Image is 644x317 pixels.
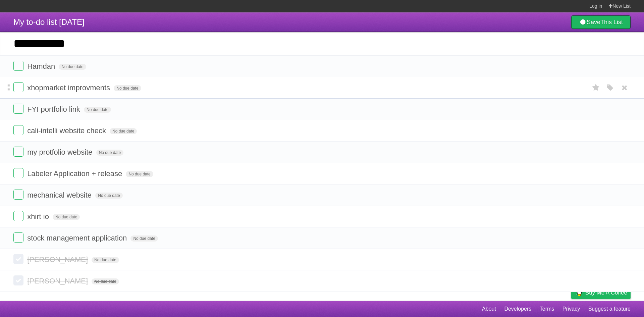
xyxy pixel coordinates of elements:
[585,287,627,299] span: Buy me a coffee
[59,64,86,70] span: No due date
[13,190,23,200] label: Done
[590,82,602,93] label: Star task
[126,171,153,177] span: No due date
[27,62,57,70] span: Hamdan
[110,128,137,134] span: No due date
[27,169,124,178] span: Labeler Application + release
[600,19,623,25] b: This List
[575,287,584,298] img: Buy me a coffee
[27,277,90,285] span: [PERSON_NAME]
[13,125,23,135] label: Done
[504,303,531,315] a: Developers
[27,191,93,199] span: mechanical website
[84,107,111,113] span: No due date
[13,61,23,71] label: Done
[13,104,23,114] label: Done
[27,148,94,156] span: my protfolio website
[92,257,119,263] span: No due date
[571,286,631,299] a: Buy me a coffee
[92,278,119,284] span: No due date
[95,193,122,199] span: No due date
[27,234,128,242] span: stock management application
[13,168,23,178] label: Done
[13,17,85,27] span: My to-do list [DATE]
[571,15,631,29] a: SaveThis List
[13,82,23,92] label: Done
[588,303,631,315] a: Suggest a feature
[27,84,112,92] span: xhopmarket improvments
[130,235,158,242] span: No due date
[53,214,80,220] span: No due date
[13,254,23,264] label: Done
[13,232,23,243] label: Done
[114,85,141,91] span: No due date
[562,303,580,315] a: Privacy
[27,105,82,113] span: FYI portfolio link
[96,150,123,156] span: No due date
[27,126,108,135] span: cali-intelli website check
[27,255,90,264] span: [PERSON_NAME]
[13,275,23,285] label: Done
[540,303,554,315] a: Terms
[13,211,23,221] label: Done
[482,303,496,315] a: About
[13,147,23,157] label: Done
[27,212,51,221] span: xhirt io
